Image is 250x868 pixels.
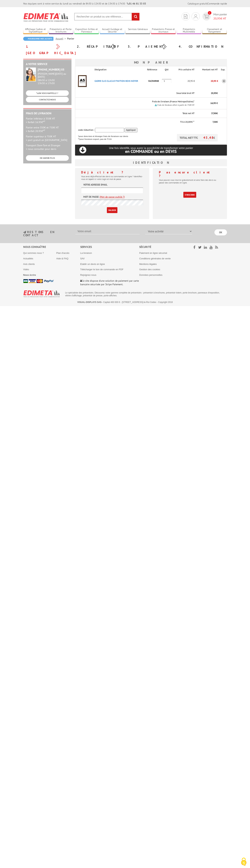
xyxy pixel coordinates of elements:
p: Ce site dispose d’une solution de paiement par carte bancaire sécurisée par Stripe Paiement. [80,279,139,286]
a: Poursuivre mes achats [23,37,53,41]
strong: VISUAL-DISPLAYS SAS [77,301,102,303]
img: devis rapide [204,14,209,19]
p: Total net HT [78,112,195,115]
p: – Capital 400 000 € - [STREET_ADDRESS]-le-Roi Cedex - Copyright 2018 [26,301,224,303]
span: > nous consulter pour devis [26,147,56,151]
a: Aide & FAQ [56,257,68,260]
a: Accueil [56,37,67,40]
p: Frais de livraison (France Metropolitaine)* [95,100,194,103]
img: Edimeta [23,11,69,24]
p: Le spécialiste des présentoirs. Découvrez notre gamme complète de présentoirs : présentoir à broc... [65,291,224,297]
a: Classement et Rangement [202,28,227,34]
a: (Mot de passe oublié ?) [100,195,125,199]
a: Télécharger le bon de commande en PDF [80,268,123,271]
p: Prix unitaire HT [176,68,194,71]
p: € [198,92,218,95]
a: Exposition Grilles et Panneaux [74,28,99,34]
span: Mon panier [213,12,227,21]
span: > port gratuit en [GEOGRAPHIC_DATA] [26,138,67,142]
h3: restons en contact [23,231,70,237]
a: SAV [80,257,85,260]
input: Votre email [75,228,140,234]
sup: HT [43,120,45,123]
span: 20,95 [213,17,221,20]
a: Catalogue gratuit [188,2,207,5]
a: Présentoirs Multimédia [177,28,201,34]
input: Rechercher un produit ou une référence... [74,13,140,21]
p: TOTAL NET TTC € [177,134,218,141]
img: Cookies (fenêtre modale) [239,857,248,866]
div: 4. Confirmation [176,43,227,50]
span: 16,95 € [210,102,218,105]
p: Une fois identifié, vous aurez la possibilité de transformer votre panier [75,146,227,154]
button: Cookies (fenêtre modale) [237,856,250,868]
img: newsletter.jpg [23,231,26,234]
a: Présentoirs Presse et Journaux [151,28,176,34]
p: Transport Dom-Tom et Etranger [26,144,69,151]
p: Panier inférieur à 350€ HT [26,117,69,124]
sup: HT [43,129,45,131]
h2: Frais de Livraison [26,112,69,115]
img: devis rapide [194,14,198,19]
img: devis rapide [184,14,187,19]
label: Votre adresse email [83,183,107,186]
a: Services Généraux [125,28,150,34]
a: EN SAVOIR PLUS [26,155,69,161]
a: Affichage Cadres et Signalétique [23,28,48,34]
th: Qté [162,66,173,73]
p: 20,95 € [195,78,218,84]
span: 7,58 [212,120,216,123]
div: Nos équipes sont à votre service du lundi au vendredi de 8h30 à 12h30 et de 13h30 à 17h30 [23,2,146,5]
h4: Déjà client ? [81,171,143,174]
a: Accueil Guidage et Sécurité [100,28,125,34]
img: CADRE CLIC-CLAC A5 FINITION BOIS NOYER [75,74,90,88]
a: Conditions générales de vente [139,257,171,260]
a: CADRE CLIC-CLAC A5 FINITION BOIS NOYER [95,79,138,83]
a: Gestion des cookies [139,268,160,271]
span: 45,48 [203,136,213,140]
span: 1 [208,11,211,15]
a: CONTACTEZ-NOUS [26,97,69,102]
th: Désignation [92,66,147,73]
div: Nous connaître [23,245,80,249]
th: Sup. [218,66,227,73]
a: Rejoignez-nous [80,274,96,276]
p: T.V.A 20,00%** [78,120,195,124]
strong: [PHONE_NUMBER] 03 [38,68,64,71]
input: OK [214,229,227,235]
a: Commande rapide [207,2,227,5]
div: 2. Récapitulatif [74,43,125,50]
span: > forfait 20.95€ [26,129,45,133]
span: > forfait 16.95€ [26,121,45,124]
span: code réduction : [78,128,95,131]
a: La livraison [80,252,92,254]
a: Paiement en ligne sécurisé [139,252,167,254]
a: Avis clients [23,263,35,265]
p: 20,95 € [173,78,195,84]
p: € [198,120,218,124]
p: Panier entre 350€ et 750€ HT [26,126,69,133]
a: Données personnelles [139,274,162,276]
label: Mot de passe [83,195,99,199]
img: widget-service.jpg [26,68,36,81]
div: [PERSON_NAME][DATE] au [DATE] [38,72,69,78]
h3: Mon panier [75,59,227,66]
a: S'inscrire [183,192,196,198]
input: Valider [107,207,117,213]
div: | [188,2,227,5]
th: Sous total brut HT [92,89,195,98]
a: Etablir un devis en ligne [80,263,105,265]
p: Montant net HT [198,68,218,71]
h3: Identification [75,159,227,166]
input: Appliquer [125,128,137,132]
span: 37,90 [211,112,216,115]
span: en COMMANDE ou en DEVIS [125,149,177,154]
a: Nous écrire [23,274,36,276]
li: Panier [67,37,74,40]
p: Référence [147,68,162,71]
a: Qui sommes nous ? [23,252,44,254]
a: devis rapide 1 Mon panier 20,95€ HT [202,12,227,21]
div: 1. [GEOGRAPHIC_DATA] [23,43,74,56]
div: 3. Paiement [125,43,176,50]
